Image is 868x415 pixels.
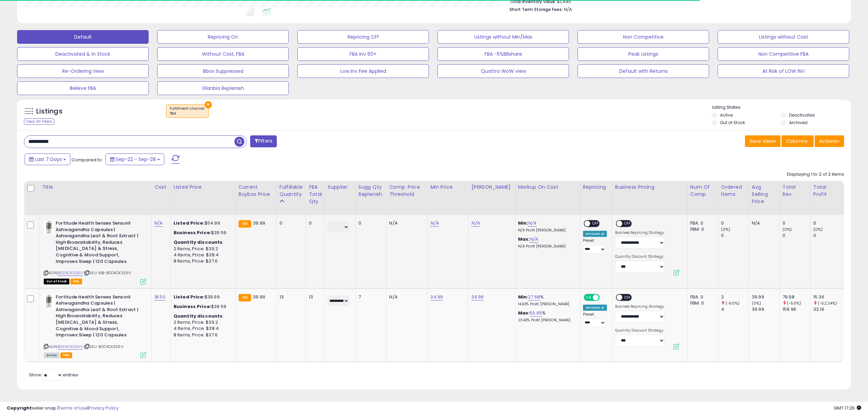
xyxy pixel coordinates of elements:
a: Privacy Policy [89,405,119,411]
div: 0 [783,220,810,226]
div: 13 [280,294,301,300]
p: 23.43% Profit [PERSON_NAME] [518,318,575,323]
div: 0 [721,220,749,226]
span: 39.99 [253,220,265,226]
div: 0 [309,220,320,226]
small: FBA [239,294,251,302]
button: FBA -5%BBshare [437,47,569,61]
label: Archived [789,120,808,125]
div: Avg Selling Price [752,184,777,205]
label: Business Repricing Strategy: [615,230,665,235]
img: 318YjaJckML._SL40_.jpg [44,220,54,234]
p: 14.63% Profit [PERSON_NAME] [518,302,575,307]
button: Filters [250,135,277,147]
button: Columns [782,135,814,147]
button: Sep-22 - Sep-28 [106,153,164,165]
a: N/A [430,220,438,227]
span: OFF [622,221,633,227]
div: Min Price [430,184,465,191]
div: 2 Items, Price: $39.2 [174,246,230,252]
button: Glanbia Replenish [157,81,289,95]
div: Markup on Cost [518,184,577,191]
b: Fortitude Health Senses Sensoril Ashwagandha Capsules | Ashwagandha Leaf & Root Extract | High Bi... [56,220,139,266]
button: Last 7 Days [25,153,70,165]
span: ON [584,294,593,300]
div: FBM: 0 [690,226,713,232]
div: -79.98 [844,294,858,300]
div: N/A [752,220,774,226]
div: 0 [813,232,841,239]
span: 39.99 [253,294,265,300]
div: 2 Items, Price: $39.2 [174,319,230,325]
span: Show: entries [29,372,78,378]
span: All listings currently available for purchase on Amazon [44,352,59,358]
a: 34.99 [430,294,443,300]
div: N/A [389,220,422,226]
div: Listed Price [174,184,233,191]
div: 2 [721,294,749,300]
div: 8 Items, Price: $37.6 [174,332,230,338]
div: 32.16 [813,306,841,312]
a: 39.99 [471,294,484,300]
a: N/A [528,220,536,227]
div: 4 [721,306,749,312]
button: Default [17,30,149,44]
div: 13 [309,294,320,300]
div: ASIN: [44,220,146,284]
button: Quattro WoW view [437,64,569,78]
th: The percentage added to the cost of goods (COGS) that forms the calculator for Min & Max prices. [515,181,580,215]
div: Displaying 1 to 2 of 2 items [787,171,844,178]
div: 0 [721,232,749,239]
div: $54.99 [174,220,230,226]
div: Sugg Qty Replenish [358,184,384,198]
button: At Risk of LOW INV [718,64,849,78]
h5: Listings [36,107,63,116]
div: Clear All Filters [24,118,54,125]
div: 0 [813,220,841,226]
div: Current Buybox Price [239,184,274,198]
th: CSV column name: cust_attr_1_Supplier [325,181,355,215]
div: Title [42,184,149,191]
div: $39.99 [174,294,230,300]
span: OFF [590,221,601,227]
div: % [518,294,575,307]
a: N/A [471,220,479,227]
span: OFF [622,294,633,300]
span: Last 7 Days [35,156,62,163]
button: × [205,101,212,108]
button: Repricing Off [297,30,429,44]
div: Amazon AI [583,305,607,311]
button: Peak Listings [578,47,709,61]
button: Re-Ordering View [17,64,149,78]
b: Fortitude Health Senses Sensoril Ashwagandha Capsules | Ashwagandha Leaf & Root Extract | High Bi... [56,294,139,340]
span: Compared to: [71,157,103,163]
div: 0.00 [844,220,858,226]
span: Fulfillment channel : [170,106,205,116]
div: FBA Total Qty [309,184,322,205]
a: B0DXCK3S6V [58,270,83,276]
button: Believe FBA [17,81,149,95]
div: 8 Items, Price: $37.6 [174,258,230,264]
small: (-50%) [725,300,740,306]
label: Quantity Discount Strategy: [615,328,665,333]
a: Terms of Use [58,405,87,411]
button: Bbox Suppressed [157,64,289,78]
img: 318YjaJckML._SL40_.jpg [44,294,54,308]
button: Listings without Cost [718,30,849,44]
div: 0 [783,232,810,239]
a: N/A [154,220,163,227]
b: Min: [518,294,528,300]
label: Business Repricing Strategy: [615,304,665,309]
span: | SKU: B0DXCK3S6V [84,344,123,349]
div: FBA: 0 [690,294,713,300]
th: Please note that this number is a calculation based on your required days of coverage and your ve... [355,181,386,215]
div: Amazon AI [583,231,607,237]
small: (0%) [813,227,823,232]
button: Save View [745,135,781,147]
div: N/A [389,294,422,300]
div: 39.99 [752,306,779,312]
div: : [174,313,230,319]
small: FBA [239,220,251,228]
b: Business Price: [174,303,211,310]
button: Non Competitive [578,30,709,44]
